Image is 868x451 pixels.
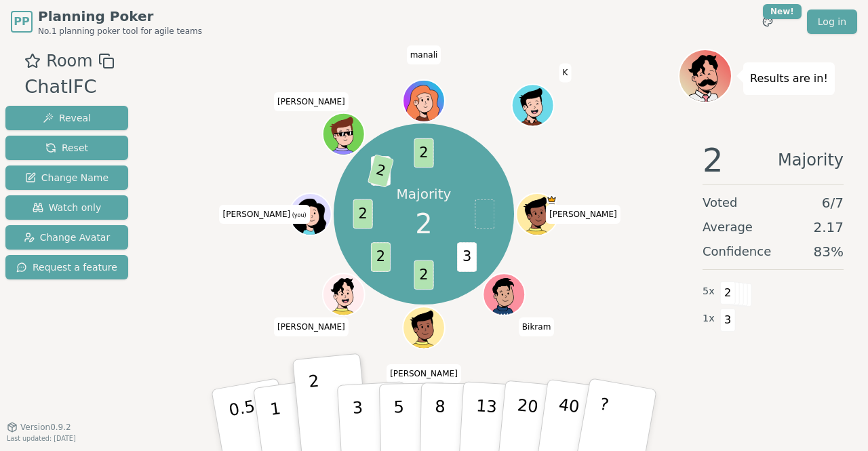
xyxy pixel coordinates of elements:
[703,193,738,212] span: Voted
[547,195,557,205] span: Sam V is the host
[703,218,753,237] span: Average
[24,73,114,101] div: ChatIFC
[24,49,41,73] button: Add as favourite
[703,242,771,261] span: Confidence
[822,193,844,212] span: 6 / 7
[25,171,108,184] span: Change Name
[813,218,844,237] span: 2.17
[720,281,736,305] span: 2
[371,243,391,273] span: 2
[14,14,29,30] span: PP
[397,184,452,203] p: Majority
[814,242,844,261] span: 83 %
[20,422,71,433] span: Version 0.9.2
[353,199,373,229] span: 2
[750,69,828,88] p: Results are in!
[755,9,780,34] button: New!
[274,317,349,336] span: Click to change your name
[7,422,71,433] button: Version0.9.2
[546,205,620,224] span: Click to change your name
[763,4,802,19] div: New!
[5,225,128,250] button: Change Avatar
[291,195,330,234] button: Click to change your avatar
[414,138,433,168] span: 2
[5,195,128,220] button: Watch only
[559,63,572,82] span: Click to change your name
[371,157,391,187] span: 3
[703,284,715,299] span: 5 x
[46,49,92,73] span: Room
[519,317,555,336] span: Click to change your name
[720,309,736,332] span: 3
[457,243,477,273] span: 3
[43,111,91,125] span: Reveal
[308,372,325,446] p: 2
[219,205,309,224] span: Click to change your name
[407,45,441,64] span: Click to change your name
[778,144,844,176] span: Majority
[5,165,128,190] button: Change Name
[7,435,76,442] span: Last updated: [DATE]
[33,201,102,214] span: Watch only
[703,311,715,326] span: 1 x
[290,212,307,218] span: (you)
[24,231,111,244] span: Change Avatar
[5,136,128,160] button: Reset
[5,106,128,130] button: Reveal
[16,260,117,274] span: Request a feature
[414,260,433,290] span: 2
[703,144,724,176] span: 2
[5,255,128,279] button: Request a feature
[45,141,88,155] span: Reset
[387,364,461,383] span: Click to change your name
[415,203,432,244] span: 2
[807,9,857,34] a: Log in
[38,7,202,26] span: Planning Poker
[368,155,394,189] span: 2
[38,26,202,37] span: No.1 planning poker tool for agile teams
[11,7,202,37] a: PPPlanning PokerNo.1 planning poker tool for agile teams
[274,92,349,111] span: Click to change your name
